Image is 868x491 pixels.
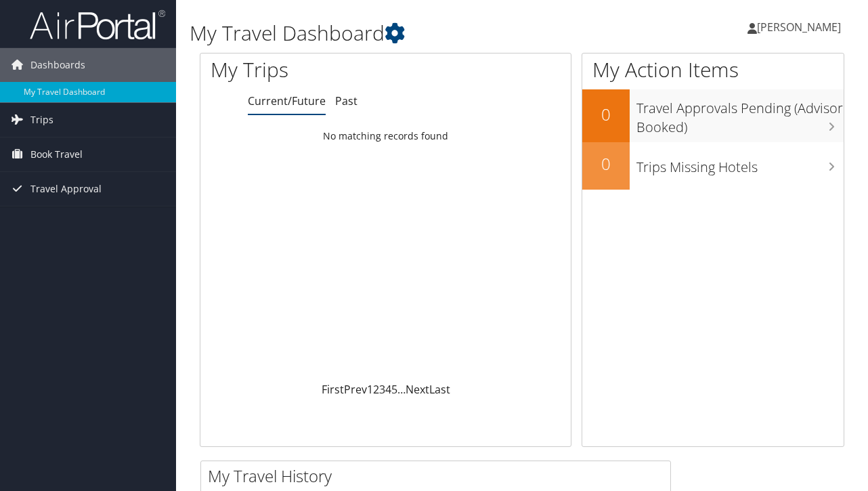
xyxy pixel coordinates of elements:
[636,92,844,137] h3: Travel Approvals Pending (Advisor Booked)
[379,382,385,397] a: 3
[30,48,85,82] span: Dashboards
[211,56,406,84] h1: My Trips
[397,382,406,397] span: …
[636,151,844,177] h3: Trips Missing Hotels
[208,465,670,488] h2: My Travel History
[373,382,379,397] a: 2
[747,7,854,47] a: [PERSON_NAME]
[582,152,630,175] h2: 0
[30,103,53,137] span: Trips
[190,19,633,47] h1: My Travel Dashboard
[391,382,397,397] a: 5
[30,172,102,206] span: Travel Approval
[406,382,429,397] a: Next
[30,137,83,171] span: Book Travel
[200,124,571,148] td: No matching records found
[335,93,357,108] a: Past
[582,103,630,126] h2: 0
[30,9,165,41] img: airportal-logo.png
[429,382,450,397] a: Last
[367,382,373,397] a: 1
[248,93,326,108] a: Current/Future
[582,56,844,84] h1: My Action Items
[582,142,844,190] a: 0Trips Missing Hotels
[322,382,344,397] a: First
[344,382,367,397] a: Prev
[385,382,391,397] a: 4
[582,89,844,142] a: 0Travel Approvals Pending (Advisor Booked)
[757,20,841,35] span: [PERSON_NAME]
